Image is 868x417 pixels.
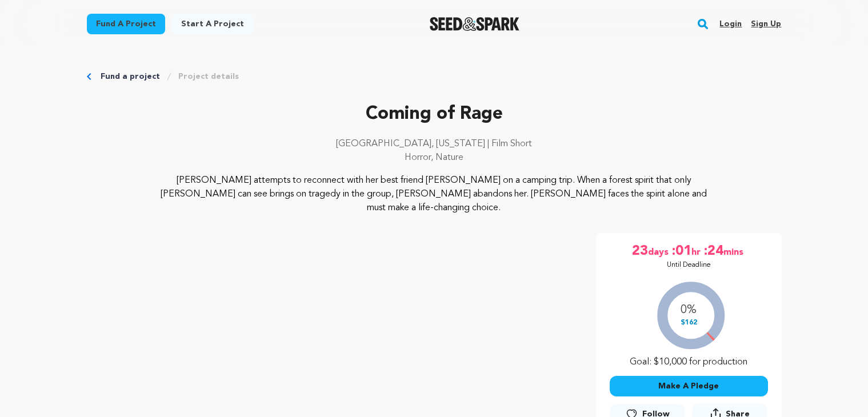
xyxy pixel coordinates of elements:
a: Seed&Spark Homepage [430,17,519,31]
p: [GEOGRAPHIC_DATA], [US_STATE] | Film Short [87,137,782,151]
span: hr [691,242,703,260]
a: Project details [178,71,239,82]
span: :24 [703,242,723,260]
a: Fund a project [101,71,160,82]
span: days [648,242,671,260]
p: Coming of Rage [87,101,782,128]
a: Start a project [172,14,253,34]
img: Seed&Spark Logo Dark Mode [430,17,519,31]
p: [PERSON_NAME] attempts to reconnect with her best friend [PERSON_NAME] on a camping trip. When a ... [156,174,712,215]
a: Fund a project [87,14,165,34]
span: mins [723,242,746,260]
a: Login [719,15,742,33]
a: Sign up [751,15,781,33]
p: Horror, Nature [87,151,782,165]
span: :01 [671,242,691,260]
div: Breadcrumb [87,71,782,82]
span: 23 [632,242,648,260]
p: Until Deadline [667,260,711,270]
button: Make A Pledge [610,376,768,396]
